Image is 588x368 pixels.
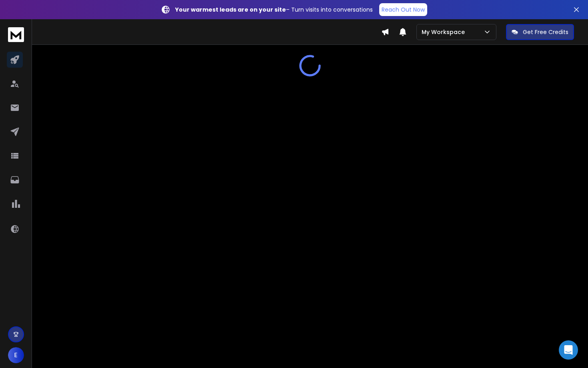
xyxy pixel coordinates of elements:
div: Open Intercom Messenger [559,340,578,360]
p: Get Free Credits [523,28,568,36]
p: Reach Out Now [382,6,425,14]
p: My Workspace [422,28,468,36]
img: logo [8,27,24,42]
strong: Your warmest leads are on your site [175,6,286,14]
button: E [8,347,24,363]
a: Reach Out Now [379,3,427,16]
p: – Turn visits into conversations [175,6,373,14]
button: Get Free Credits [506,24,574,40]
